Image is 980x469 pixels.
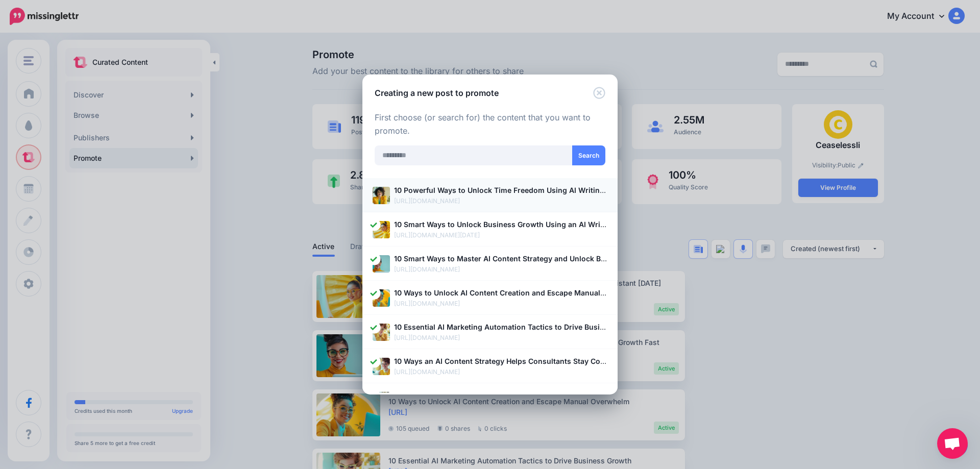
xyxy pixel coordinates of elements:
[394,196,607,206] p: [URL][DOMAIN_NAME]
[394,288,643,297] b: 10 Ways to Unlock AI Content Creation and Escape Manual Overwhelm
[373,324,390,341] img: 35f01b95577e4a8c998bbffb5babe444_thumb.jpg
[394,220,674,229] b: 10 Smart Ways to Unlock Business Growth Using an AI Writing Assistant [DATE]
[394,264,607,275] p: [URL][DOMAIN_NAME]
[394,186,661,194] b: 10 Powerful Ways to Unlock Time Freedom Using AI Writing Assistant Tools
[394,357,661,365] b: 10 Ways an AI Content Strategy Helps Consultants Stay Consistently Visible
[394,254,673,263] b: 10 Smart Ways to Master AI Content Strategy and Unlock Business Growth Fast
[373,255,390,273] img: 6715aae26b5e57e33a57fe44111e868b_thumb.jpg
[373,355,607,377] a: 10 Ways an AI Content Strategy Helps Consultants Stay Consistently Visible [URL][DOMAIN_NAME]
[394,230,607,240] p: [URL][DOMAIN_NAME][DATE]
[373,187,390,204] img: 4fbb6c2456605cb5f6584579f88ac15e_thumb.jpg
[373,289,390,307] img: 88085d1d80d29637ded39d4e90f3f7b5_thumb.jpg
[373,221,390,238] img: 6dd004e7631cc68495a385f359ebdc60_thumb.jpg
[373,389,607,411] a: 10 Ways to Unlock Success with a Powerful AI Content Strategy [DATE] [URL][DOMAIN_NAME][DATE]
[373,184,607,206] a: 10 Powerful Ways to Unlock Time Freedom Using AI Writing Assistant Tools [URL][DOMAIN_NAME]
[373,218,607,240] a: 10 Smart Ways to Unlock Business Growth Using an AI Writing Assistant [DATE] [URL][DOMAIN_NAME][D...
[373,321,607,343] a: 10 Essential AI Marketing Automation Tactics to Drive Business Growth [URL][DOMAIN_NAME]
[394,333,607,343] p: [URL][DOMAIN_NAME]
[394,367,607,377] p: [URL][DOMAIN_NAME]
[375,111,605,138] p: First choose (or search for) the content that you want to promote.
[572,145,605,165] button: Search
[394,299,607,309] p: [URL][DOMAIN_NAME]
[593,87,605,100] button: Close
[394,391,643,400] b: 10 Ways to Unlock Success with a Powerful AI Content Strategy [DATE]
[373,392,390,409] img: 08e183b567291035842743a78e2854ee_thumb.jpg
[373,358,390,375] img: ccfc3d1e304ca6eaea0a032f2e42a2ad_thumb.jpg
[375,87,499,99] h5: Creating a new post to promote
[373,287,607,309] a: 10 Ways to Unlock AI Content Creation and Escape Manual Overwhelm [URL][DOMAIN_NAME]
[373,253,607,275] a: 10 Smart Ways to Master AI Content Strategy and Unlock Business Growth Fast [URL][DOMAIN_NAME]
[394,323,645,331] b: 10 Essential AI Marketing Automation Tactics to Drive Business Growth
